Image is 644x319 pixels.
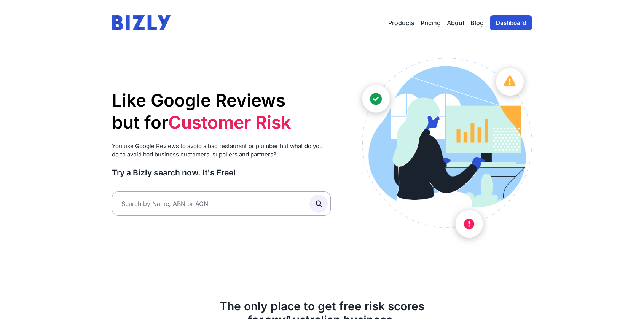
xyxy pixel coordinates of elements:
a: About [447,18,464,27]
a: Pricing [421,18,441,27]
h1: Like Google Reviews but for [112,89,331,133]
li: Customer Risk [168,112,291,134]
input: Search by Name, ABN or ACN [112,191,331,216]
a: Dashboard [490,15,532,30]
li: Supplier Risk [168,133,291,155]
a: Blog [470,18,484,27]
h3: Try a Bizly search now. It's Free! [112,167,331,178]
p: You use Google Reviews to avoid a bad restaurant or plumber but what do you do to avoid bad busin... [112,142,331,159]
button: Products [388,18,414,27]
